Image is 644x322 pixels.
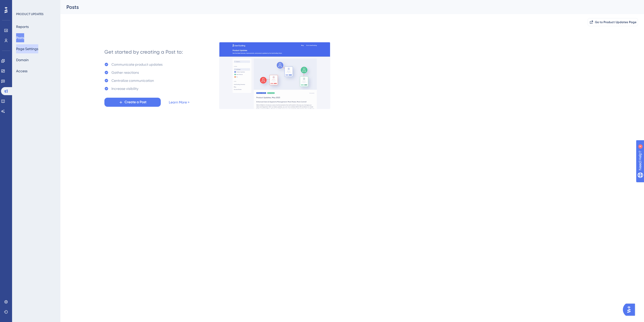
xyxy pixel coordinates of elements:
span: Go to Product Updates Page [595,20,636,24]
span: Create a Post [125,99,146,105]
div: 4 [35,3,36,7]
button: Page Settings [16,44,38,53]
iframe: UserGuiding AI Assistant Launcher [623,302,638,317]
button: Go to Product Updates Page [588,18,638,26]
button: Reports [16,22,29,31]
button: Posts [16,33,24,42]
button: Domain [16,55,29,64]
button: Access [16,66,27,76]
div: Centralize communication [111,78,154,84]
div: Posts [66,4,625,11]
img: 253145e29d1258e126a18a92d52e03bb.gif [219,42,330,109]
div: Gather reactions [111,69,139,76]
div: PRODUCT UPDATES [16,12,44,16]
a: Learn More > [169,99,189,105]
div: Get started by creating a Post to: [104,48,183,55]
div: Increase visibility [111,86,138,92]
button: Create a Post [104,98,161,107]
div: Communicate product updates [111,61,163,67]
span: Need Help? [12,1,31,7]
